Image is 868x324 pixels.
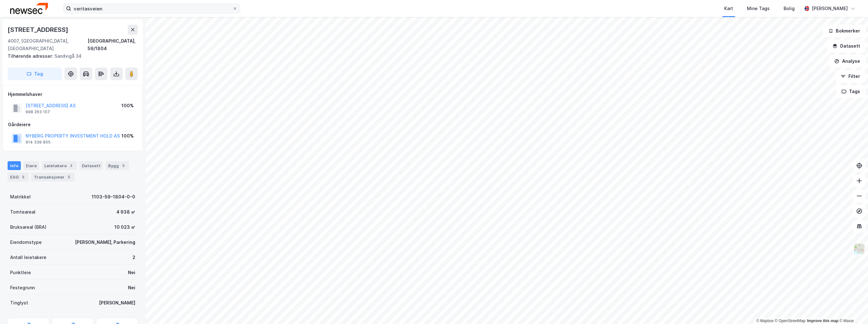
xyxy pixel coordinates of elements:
[10,284,35,292] div: Festegrunn
[68,162,74,169] div: 2
[128,269,135,276] div: Nei
[784,5,795,12] div: Bolig
[106,161,129,170] div: Bygg
[8,68,62,80] button: Tag
[121,102,134,109] div: 100%
[8,91,138,98] div: Hjemmelshaver
[71,4,232,13] input: Søk på adresse, matrikkel, gårdeiere, leietakere eller personer
[775,319,805,323] a: OpenStreetMap
[10,299,28,307] div: Tinglyst
[31,173,75,181] div: Transaksjoner
[8,37,88,52] div: 4007, [GEOGRAPHIC_DATA], [GEOGRAPHIC_DATA]
[10,193,31,201] div: Matrikkel
[75,239,135,246] div: [PERSON_NAME], Parkering
[724,5,733,12] div: Kart
[823,25,865,37] button: Bokmerker
[10,208,35,216] div: Tomteareal
[20,174,26,180] div: 3
[8,25,70,35] div: [STREET_ADDRESS]
[829,55,865,68] button: Analyse
[128,284,135,292] div: Nei
[8,52,133,60] div: Sandvigå 34
[10,239,42,246] div: Eiendomstype
[66,174,72,180] div: 5
[10,269,31,276] div: Punktleie
[853,243,865,255] img: Z
[807,319,838,323] a: Improve this map
[26,140,51,145] div: 914 339 855
[88,37,138,52] div: [GEOGRAPHIC_DATA], 59/1804
[116,208,135,216] div: 4 938 ㎡
[835,70,865,83] button: Filter
[26,109,50,115] div: 998 263 107
[10,223,46,231] div: Bruksareal (BRA)
[747,5,770,12] div: Mine Tags
[99,299,135,307] div: [PERSON_NAME]
[79,161,103,170] div: Datasett
[8,53,54,59] span: Tilhørende adresser:
[836,294,868,324] div: Kontrollprogram for chat
[8,161,21,170] div: Info
[8,173,29,181] div: ESG
[114,223,135,231] div: 10 023 ㎡
[827,40,865,52] button: Datasett
[836,294,868,324] iframe: Chat Widget
[121,132,134,140] div: 100%
[23,161,39,170] div: Eiere
[92,193,135,201] div: 1103-59-1804-0-0
[10,254,46,261] div: Antall leietakere
[42,161,77,170] div: Leietakere
[756,319,773,323] a: Mapbox
[132,254,135,261] div: 2
[10,3,48,14] img: newsec-logo.f6e21ccffca1b3a03d2d.png
[812,5,848,12] div: [PERSON_NAME]
[8,121,138,128] div: Gårdeiere
[120,162,126,169] div: 3
[836,85,865,98] button: Tags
